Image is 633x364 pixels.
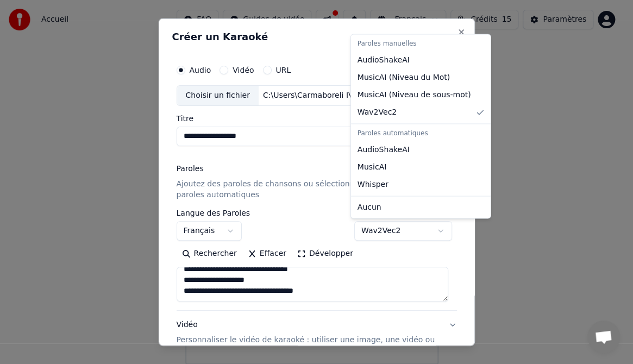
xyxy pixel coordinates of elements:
span: Aucun [358,202,381,212]
span: MusicAI [358,162,387,173]
span: AudioShakeAI [358,145,410,155]
span: MusicAI ( Niveau du Mot ) [358,72,450,83]
span: Whisper [358,179,388,190]
div: Paroles automatiques [353,126,488,141]
span: Wav2Vec2 [358,107,397,118]
div: Paroles manuelles [353,36,488,52]
span: AudioShakeAI [358,55,410,66]
span: MusicAI ( Niveau de sous-mot ) [358,90,471,101]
